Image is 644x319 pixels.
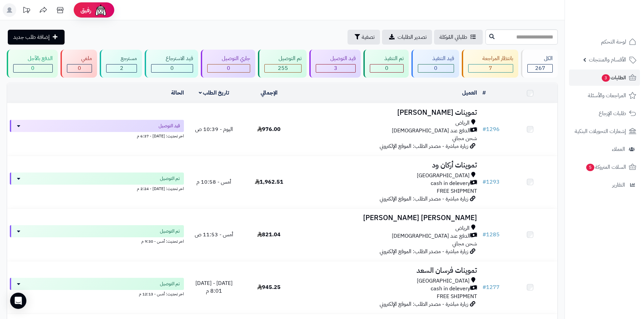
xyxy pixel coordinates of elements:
[455,224,470,232] span: الرياض
[612,180,625,190] span: التقارير
[257,50,308,78] a: تم التوصيل 255
[160,228,180,235] span: تم التوصيل
[482,231,500,239] a: #1285
[520,50,559,78] a: الكل267
[13,55,53,62] div: الدفع بالآجل
[370,55,404,62] div: تم التنفيذ
[370,64,403,72] div: 0
[469,64,513,72] div: 7
[569,177,640,193] a: التقارير
[586,162,626,172] span: السلات المتروكة
[67,55,92,62] div: ملغي
[569,123,640,139] a: إشعارات التحويلات البنكية
[482,231,486,239] span: #
[94,3,108,17] img: ai-face.png
[434,64,437,72] span: 0
[59,50,99,78] a: ملغي 0
[482,178,486,186] span: #
[589,55,626,64] span: الأقسام والمنتجات
[410,50,460,78] a: قيد التنفيذ 0
[392,127,470,135] span: الدفع عند [DEMOGRAPHIC_DATA]
[439,33,467,41] span: طلباتي المُوكلة
[195,279,233,295] span: [DATE] - [DATE] 8:01 م
[207,55,250,62] div: جاري التوصيل
[257,125,281,133] span: 976.00
[575,127,626,136] span: إشعارات التحويلات البنكية
[299,267,477,274] h3: تموينات فرسان السعد
[452,134,477,142] span: شحن مجاني
[362,33,375,41] span: تصفية
[418,64,454,72] div: 0
[195,125,233,133] span: اليوم - 10:39 ص
[160,281,180,287] span: تم التوصيل
[431,180,470,187] span: cash in delevery
[78,64,81,72] span: 0
[482,178,500,186] a: #1293
[382,30,432,45] a: تصدير الطلبات
[160,175,180,182] span: تم التوصيل
[380,247,468,256] span: زيارة مباشرة - مصدر الطلب: الموقع الإلكتروني
[255,178,283,186] span: 1,962.51
[586,164,595,171] span: 5
[18,3,35,19] a: تحديثات المنصة
[437,187,477,195] span: FREE SHIPMENT
[299,161,477,169] h3: تموينات أركان ود
[265,64,302,72] div: 255
[10,293,26,309] div: Open Intercom Messenger
[437,292,477,300] span: FREE SHIPMENT
[455,119,470,127] span: الرياض
[5,50,59,78] a: الدفع بالآجل 0
[362,50,410,78] a: تم التنفيذ 0
[569,70,640,86] a: الطلبات3
[264,55,302,62] div: تم التوصيل
[10,185,184,192] div: اخر تحديث: [DATE] - 2:24 م
[67,64,92,72] div: 0
[588,91,626,100] span: المراجعات والأسئلة
[195,231,233,239] span: أمس - 11:53 ص
[380,300,468,308] span: زيارة مباشرة - مصدر الطلب: الموقع الإلكتروني
[199,50,257,78] a: جاري التوصيل 0
[227,64,230,72] span: 0
[151,64,193,72] div: 0
[452,240,477,248] span: شحن مجاني
[417,277,470,285] span: [GEOGRAPHIC_DATA]
[257,283,281,291] span: 945.25
[601,37,626,47] span: لوحة التحكم
[431,285,470,293] span: cash in delevery
[482,125,500,133] a: #1296
[106,55,137,62] div: مسترجع
[535,64,545,72] span: 267
[385,64,388,72] span: 0
[527,55,553,62] div: الكل
[171,89,184,97] a: الحالة
[482,125,486,133] span: #
[599,109,626,118] span: طلبات الإرجاع
[151,55,193,62] div: قيد الاسترجاع
[278,64,288,72] span: 255
[434,30,483,45] a: طلباتي المُوكلة
[98,50,143,78] a: مسترجع 2
[348,30,380,45] button: تصفية
[398,33,427,41] span: تصدير الطلبات
[418,55,454,62] div: قيد التنفيذ
[417,172,470,180] span: [GEOGRAPHIC_DATA]
[199,89,230,97] a: تاريخ الطلب
[143,50,199,78] a: قيد الاسترجاع 0
[159,123,180,129] span: قيد التوصيل
[334,64,337,72] span: 3
[601,73,626,82] span: الطلبات
[569,159,640,175] a: السلات المتروكة5
[462,89,477,97] a: العميل
[316,55,356,62] div: قيد التوصيل
[482,283,486,291] span: #
[569,105,640,122] a: طلبات الإرجاع
[299,214,477,222] h3: [PERSON_NAME] [PERSON_NAME]
[80,6,91,14] span: رفيق
[468,55,514,62] div: بانتظار المراجعة
[489,64,492,72] span: 7
[316,64,355,72] div: 3
[380,195,468,203] span: زيارة مباشرة - مصدر الطلب: الموقع الإلكتروني
[299,109,477,116] h3: تموينات [PERSON_NAME]
[460,50,520,78] a: بانتظار المراجعة 7
[598,15,638,29] img: logo-2.png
